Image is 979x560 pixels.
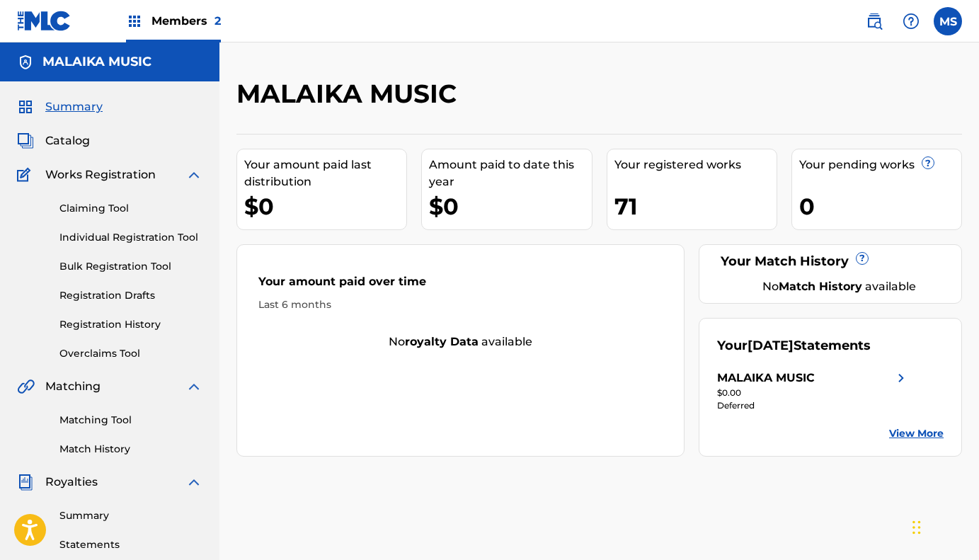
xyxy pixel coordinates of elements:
[258,297,663,312] div: Last 6 months
[59,537,202,552] a: Statements
[429,156,591,190] div: Amount paid to date this year
[59,413,202,428] a: Matching Tool
[59,259,202,274] a: Bulk Registration Tool
[59,346,202,361] a: Overclaims Tool
[429,190,591,222] div: $0
[17,98,34,115] img: Summary
[717,252,944,271] div: Your Match History
[799,156,961,173] div: Your pending works
[17,54,34,71] img: Accounts
[45,166,156,183] span: Works Registration
[258,273,663,297] div: Your amount paid over time
[748,338,794,353] span: [DATE]
[405,335,479,348] strong: royalty data
[922,157,934,168] span: ?
[236,78,464,110] h2: MALAIKA MUSIC
[17,166,35,183] img: Works Registration
[939,354,979,471] iframe: Resource Center
[151,13,221,29] span: Members
[866,13,883,30] img: search
[59,317,202,332] a: Registration History
[17,132,34,149] img: Catalog
[45,98,103,115] span: Summary
[244,156,406,190] div: Your amount paid last distribution
[244,190,406,222] div: $0
[860,7,888,35] a: Public Search
[889,426,944,441] a: View More
[214,14,221,28] span: 2
[17,11,71,31] img: MLC Logo
[59,442,202,457] a: Match History
[857,253,868,264] span: ?
[59,201,202,216] a: Claiming Tool
[717,370,910,412] a: MALAIKA MUSICright chevron icon$0.00Deferred
[614,190,777,222] div: 71
[185,474,202,491] img: expand
[897,7,925,35] div: Help
[717,336,871,355] div: Your Statements
[185,378,202,395] img: expand
[903,13,920,30] img: help
[42,54,151,70] h5: MALAIKA MUSIC
[717,370,815,387] div: MALAIKA MUSIC
[59,230,202,245] a: Individual Registration Tool
[614,156,777,173] div: Your registered works
[59,508,202,523] a: Summary
[17,378,35,395] img: Matching
[717,399,910,412] div: Deferred
[934,7,962,35] div: User Menu
[17,98,103,115] a: SummarySummary
[17,474,34,491] img: Royalties
[237,333,684,350] div: No available
[893,370,910,387] img: right chevron icon
[185,166,202,183] img: expand
[912,506,921,549] div: Drag
[779,280,862,293] strong: Match History
[908,492,979,560] iframe: Chat Widget
[735,278,944,295] div: No available
[45,132,90,149] span: Catalog
[45,378,101,395] span: Matching
[126,13,143,30] img: Top Rightsholders
[45,474,98,491] span: Royalties
[17,132,90,149] a: CatalogCatalog
[59,288,202,303] a: Registration Drafts
[799,190,961,222] div: 0
[717,387,910,399] div: $0.00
